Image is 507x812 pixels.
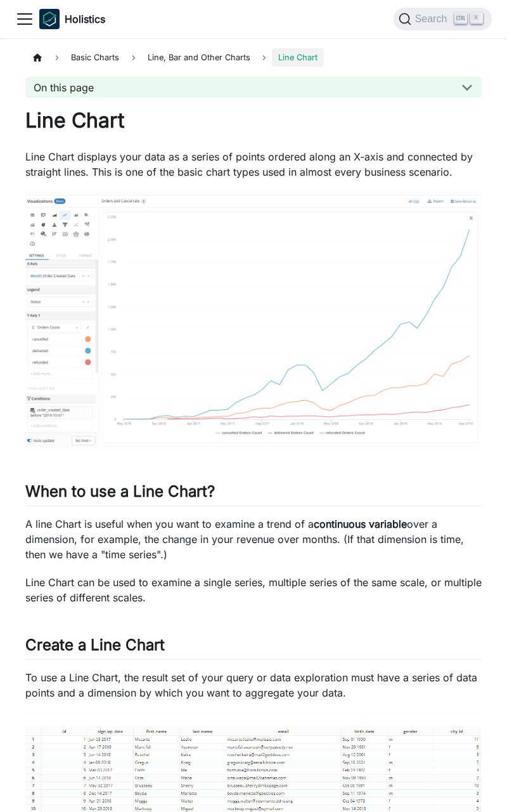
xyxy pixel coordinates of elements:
[314,518,407,530] strong: continuous variable
[25,149,482,180] p: Line Chart displays your data as a series of points ordered along an X-axis and connected by stra...
[25,108,482,133] h1: Line Chart
[25,48,482,67] nav: Breadcrumbs
[25,516,482,562] p: A line Chart is useful when you want to examine a trend of a over a dimension, for example, the c...
[25,482,482,506] h2: When to use a Line Chart?
[39,9,105,29] a: HolisticsHolistics
[411,13,455,25] span: Search
[470,13,483,24] kbd: K
[25,636,482,660] h2: Create a Line Chart
[25,48,49,67] a: Home page
[65,48,125,67] span: Basic Charts
[25,77,482,98] button: On this page
[394,8,492,30] button: Search (Ctrl+K)
[141,48,257,67] span: Line, Bar and Other Charts
[25,670,482,700] p: To use a Line Chart, the result set of your query or data exploration must have a series of data ...
[65,11,105,27] b: Holistics
[25,575,482,605] p: Line Chart can be used to examine a single series, multiple series of the same scale, or multiple...
[272,48,324,67] span: Line Chart
[39,9,60,29] img: Holistics
[15,10,34,29] button: Toggle navigation bar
